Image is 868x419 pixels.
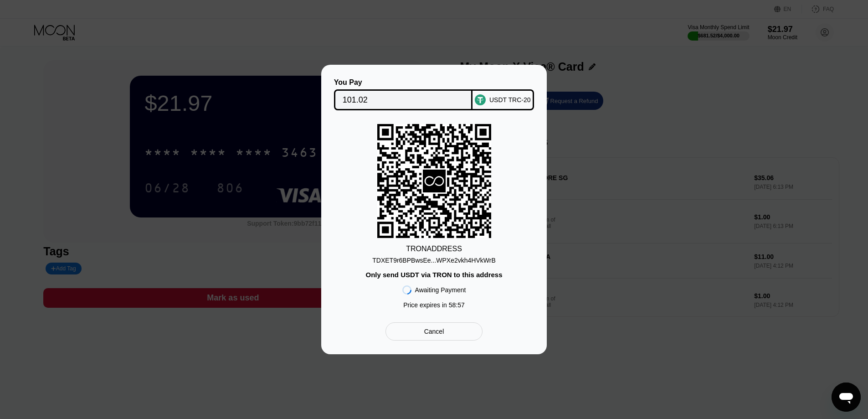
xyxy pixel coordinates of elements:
[424,327,444,336] div: Cancel
[832,383,861,412] iframe: Button to launch messaging window
[449,301,465,309] span: 58 : 57
[489,96,531,103] div: USDT TRC-20
[372,257,495,264] div: TDXET9r6BPBwsEe...WPXe2vkh4HVkWrB
[415,286,466,294] div: Awaiting Payment
[335,78,533,110] div: You PayUSDT TRC-20
[365,271,502,279] div: Only send USDT via TRON to this address
[403,301,465,309] div: Price expires in
[385,322,483,341] div: Cancel
[334,78,473,87] div: You Pay
[372,253,495,264] div: TDXET9r6BPBwsEe...WPXe2vkh4HVkWrB
[406,245,462,253] div: TRON ADDRESS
